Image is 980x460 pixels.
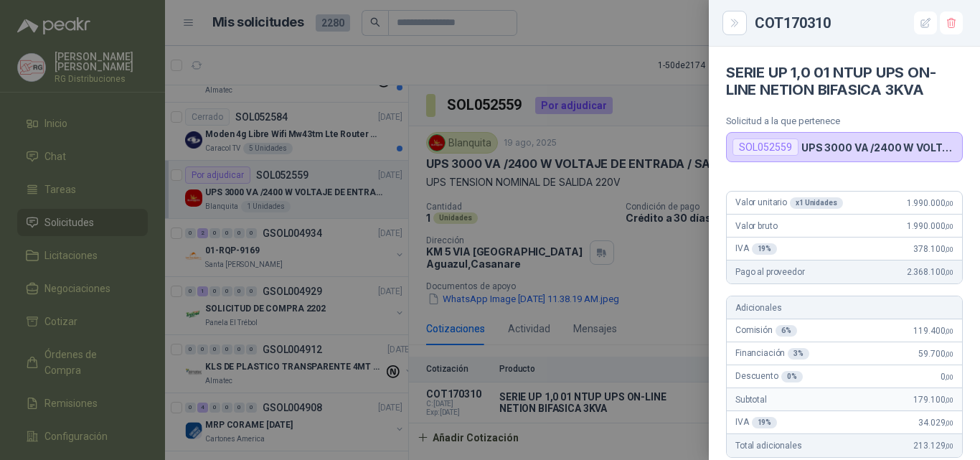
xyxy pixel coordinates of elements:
[945,200,953,207] span: ,00
[945,350,953,358] span: ,00
[801,141,956,154] p: UPS 3000 VA /2400 W VOLTAJE DE ENTRADA / SALIDA 12V ON LINE
[726,14,743,32] button: Close
[727,434,962,457] div: Total adicionales
[907,198,953,208] span: 1.990.000
[945,373,953,381] span: ,00
[735,267,805,277] span: Pago al proveedor
[945,442,953,450] span: ,00
[735,221,777,231] span: Valor bruto
[726,116,963,126] p: Solicitud a la que pertenece
[726,64,963,98] h4: SERIE UP 1,0 01 NTUP UPS ON-LINE NETION BIFASICA 3KVA
[735,348,809,360] span: Financiación
[941,372,953,382] span: 0
[735,325,797,337] span: Comisión
[913,244,953,254] span: 378.100
[907,267,953,277] span: 2.368.100
[735,371,803,382] span: Descuento
[776,325,797,337] div: 6 %
[755,11,963,34] div: COT170310
[907,221,953,231] span: 1.990.000
[945,268,953,276] span: ,00
[735,395,767,405] span: Subtotal
[732,139,798,156] div: SOL052559
[913,395,953,405] span: 179.100
[945,419,953,427] span: ,00
[735,197,843,209] span: Valor unitario
[727,296,962,319] div: Adicionales
[913,441,953,451] span: 213.129
[945,222,953,230] span: ,00
[752,417,778,428] div: 19 %
[945,327,953,335] span: ,00
[918,418,953,428] span: 34.029
[945,245,953,253] span: ,00
[918,349,953,359] span: 59.700
[735,417,777,428] span: IVA
[752,243,778,255] div: 19 %
[790,197,843,209] div: x 1 Unidades
[913,326,953,336] span: 119.400
[788,348,809,360] div: 3 %
[735,243,777,255] span: IVA
[781,371,803,382] div: 0 %
[945,396,953,404] span: ,00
